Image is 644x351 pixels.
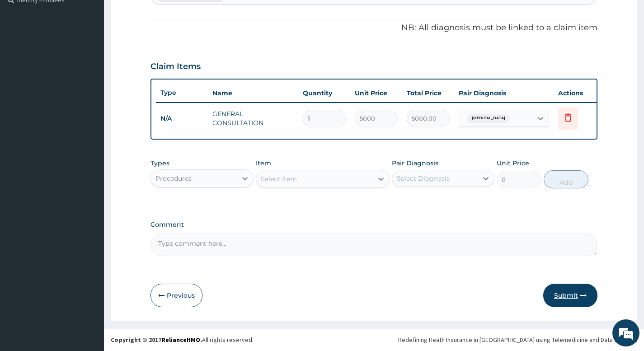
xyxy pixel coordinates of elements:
[155,174,192,183] div: Procedures
[104,328,644,351] footer: All rights reserved.
[454,84,554,102] th: Pair Diagnosis
[156,110,208,127] td: N/A
[156,84,208,101] th: Type
[543,284,597,307] button: Submit
[397,174,450,183] div: Select Diagnosis
[150,22,597,34] p: NB: All diagnosis must be linked to a claim item
[5,247,172,278] textarea: Type your message and hit 'Enter'
[497,159,529,168] label: Unit Price
[111,336,202,344] strong: Copyright © 2017 .
[208,105,298,132] td: GENERAL CONSULTATION
[150,62,201,72] h3: Claim Items
[402,84,454,102] th: Total Price
[398,335,637,344] div: Redefining Heath Insurance in [GEOGRAPHIC_DATA] using Telemedicine and Data Science!
[298,84,350,102] th: Quantity
[256,159,271,168] label: Item
[161,336,200,344] a: RelianceHMO
[350,84,402,102] th: Unit Price
[261,174,297,183] div: Select Item
[150,284,202,307] button: Previous
[208,84,298,102] th: Name
[47,51,152,62] div: Chat with us now
[544,170,588,188] button: Add
[467,114,510,123] span: [MEDICAL_DATA]
[554,84,599,102] th: Actions
[148,5,170,26] div: Minimize live chat window
[150,221,597,229] label: Comment
[17,45,37,68] img: d_794563401_company_1708531726252_794563401
[150,159,169,167] label: Types
[392,159,438,168] label: Pair Diagnosis
[52,114,125,205] span: We're online!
